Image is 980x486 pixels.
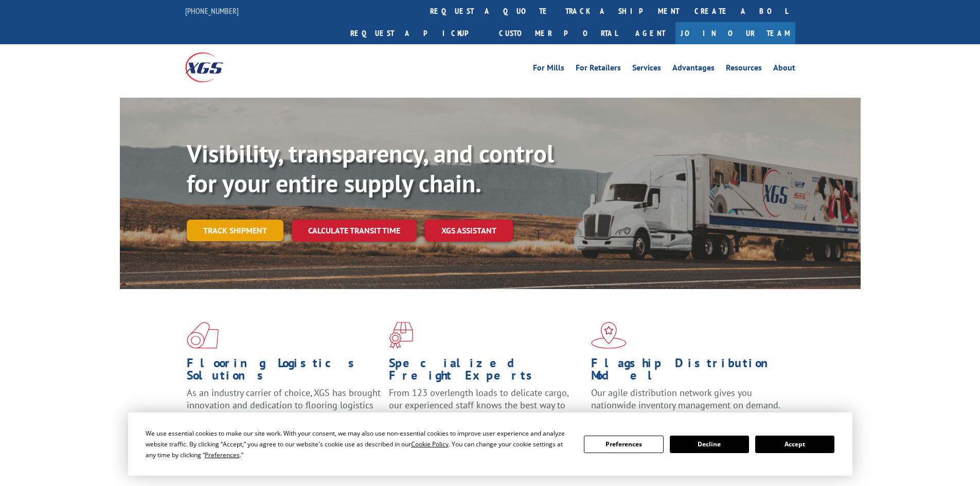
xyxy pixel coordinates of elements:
img: xgs-icon-flagship-distribution-model-red [591,322,627,349]
a: Track shipment [187,220,283,241]
a: [PHONE_NUMBER] [185,6,239,16]
button: Preferences [584,436,663,453]
h1: Flagship Distribution Model [591,357,786,387]
h1: Specialized Freight Experts [389,357,583,387]
a: Agent [625,22,675,44]
a: Request a pickup [343,22,491,44]
img: xgs-icon-focused-on-flooring-red [389,322,413,349]
img: xgs-icon-total-supply-chain-intelligence-red [187,322,219,349]
h1: Flooring Logistics Solutions [187,357,381,387]
button: Accept [755,436,834,453]
a: Services [632,64,661,75]
button: Decline [670,436,749,453]
a: Join Our Team [675,22,795,44]
a: For Mills [533,64,564,75]
a: About [773,64,795,75]
div: Cookie Consent Prompt [128,412,852,476]
b: Visibility, transparency, and control for your entire supply chain. [187,137,554,199]
a: Advantages [672,64,715,75]
a: Resources [726,64,762,75]
div: We use essential cookies to make our site work. With your consent, we may also use non-essential ... [146,428,572,460]
p: From 123 overlength loads to delicate cargo, our experienced staff knows the best way to move you... [389,387,583,433]
span: As an industry carrier of choice, XGS has brought innovation and dedication to flooring logistics... [187,387,381,423]
span: Cookie Policy [411,440,449,448]
a: Calculate transit time [292,220,417,242]
span: Preferences [205,451,240,459]
a: For Retailers [576,64,621,75]
span: Our agile distribution network gives you nationwide inventory management on demand. [591,387,780,411]
a: XGS ASSISTANT [425,220,513,242]
a: Customer Portal [491,22,625,44]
